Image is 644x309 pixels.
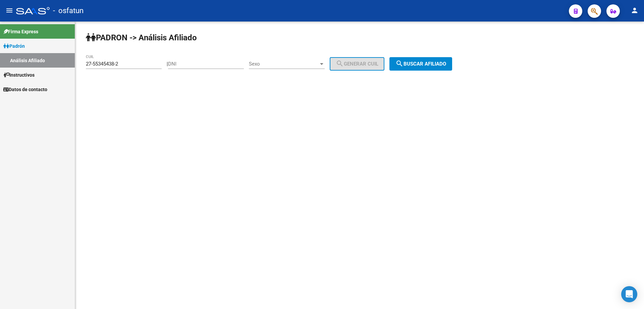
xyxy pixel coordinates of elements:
span: Buscar afiliado [395,61,446,67]
div: Open Intercom Messenger [621,286,637,302]
span: - osfatun [53,3,84,18]
span: Padrón [3,42,25,50]
mat-icon: person [631,6,639,14]
span: Sexo [249,61,319,67]
span: Firma Express [3,28,38,35]
button: Generar CUIL [330,57,384,71]
mat-icon: search [336,60,344,68]
strong: PADRON -> Análisis Afiliado [86,33,197,42]
mat-icon: search [395,60,404,68]
span: Datos de contacto [3,86,47,93]
div: | [167,61,389,67]
span: Instructivos [3,71,35,79]
mat-icon: menu [5,6,13,14]
span: Generar CUIL [336,61,378,67]
button: Buscar afiliado [389,57,452,71]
